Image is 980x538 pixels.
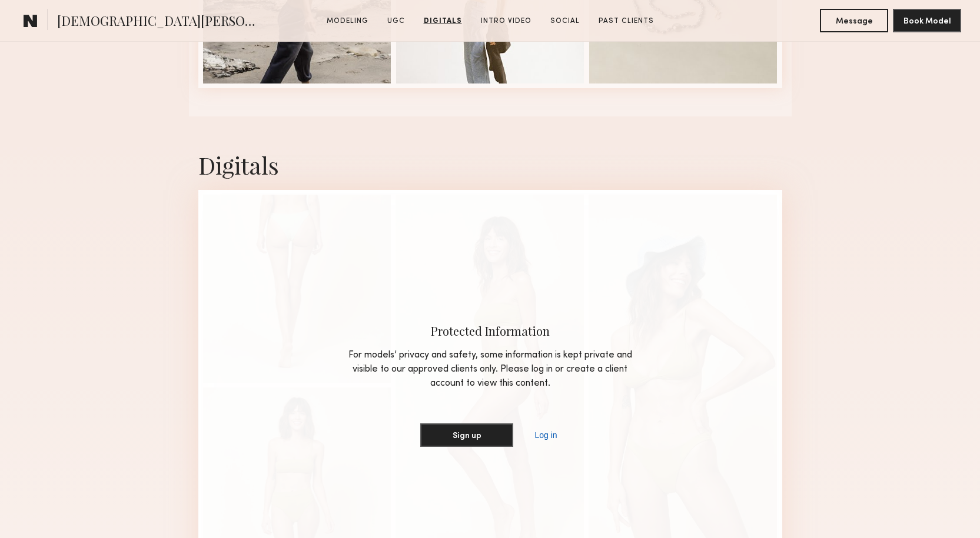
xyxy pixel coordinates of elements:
[340,323,640,339] div: Protected Information
[532,428,559,442] a: Log in
[893,9,961,32] button: Book Model
[476,16,536,26] a: Intro Video
[340,348,640,390] div: For models’ privacy and safety, some information is kept private and visible to our approved clie...
[322,16,373,26] a: Modeling
[57,12,261,32] span: [DEMOGRAPHIC_DATA][PERSON_NAME]
[546,16,584,26] a: Social
[419,16,467,26] a: Digitals
[383,16,410,26] a: UGC
[893,15,961,25] a: Book Model
[420,423,513,447] button: Sign up
[594,16,659,26] a: Past Clients
[198,149,782,181] div: Digitals
[820,9,888,32] button: Message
